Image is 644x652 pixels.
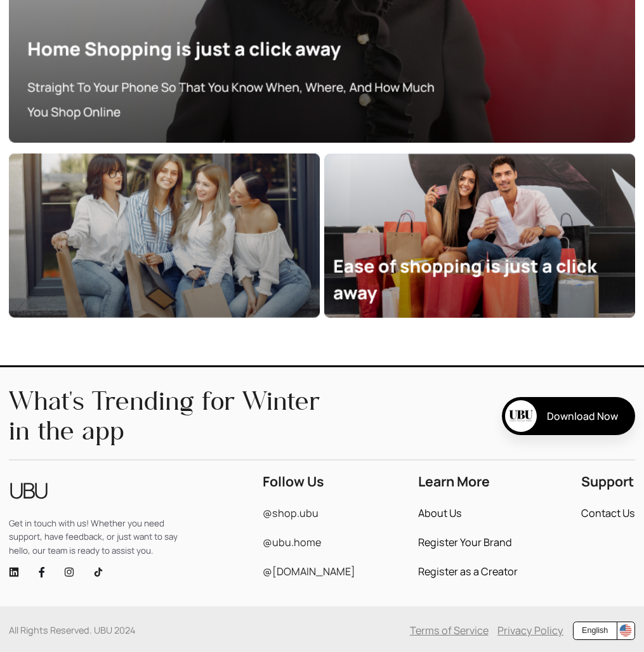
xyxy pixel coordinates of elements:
[418,508,462,519] a: About Us
[9,153,320,318] img: blog-image2-Lg_knVT7.png
[64,566,74,578] a: instagram
[263,474,324,490] span: Follow Us
[263,566,355,577] a: @[DOMAIN_NAME]
[9,567,19,577] span: linkedin
[619,624,632,637] img: KCP9hNw1sZAAAAAElFTkSuQmCC
[64,567,74,577] span: instagram
[9,386,326,445] span: What's Trending for Winter in the app
[9,625,135,637] span: All Rights Reserved. UBU 2024
[93,567,103,577] span: tik-tok
[324,153,635,318] img: blog-image3-Dvm-VHXL.png
[497,625,563,637] a: Privacy Policy
[505,400,537,432] img: store
[582,625,608,637] span: English
[263,537,321,548] a: @ubu.home
[263,535,321,549] span: @ubu.home
[9,517,199,557] span: Get in touch with us! Whether you need support, have feedback, or just want to say hello, our tea...
[410,625,489,637] a: Terms of Service
[9,474,47,508] span: UBU
[93,566,103,578] a: tik-tok
[581,474,634,490] span: Support
[263,564,355,578] span: @[DOMAIN_NAME]
[418,566,518,577] a: Register as a Creator
[581,508,635,519] a: Contact Us
[573,622,617,640] button: English
[418,474,490,490] span: Learn More
[547,409,618,423] span: Download Now
[263,506,319,520] span: @shop.ubu
[418,537,512,548] a: Register Your Brand
[263,508,319,519] a: @shop.ubu
[39,566,45,578] img: fb-logo
[9,566,19,578] a: linkedin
